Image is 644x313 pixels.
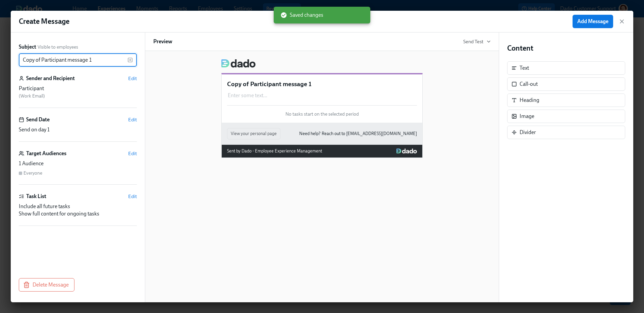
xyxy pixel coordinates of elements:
div: 1 Audience [19,160,137,167]
div: Send DateEditSend on day 1 [19,116,137,142]
span: Saved changes [280,11,323,19]
span: Visible to employees [38,44,78,50]
div: Everyone [23,170,42,176]
div: Show full content for ongoing tasks [19,210,137,217]
span: Delete Message [24,281,69,288]
p: Copy of Participant message 1 [227,80,417,88]
a: Need help? Reach out to [EMAIL_ADDRESS][DOMAIN_NAME] [299,130,417,137]
h6: Task List [26,193,46,200]
div: Image [507,110,625,123]
div: Participant [19,85,137,92]
div: Enter some text... [227,91,417,100]
h6: Sender and Recipient [26,75,75,82]
svg: Insert text variable [127,57,133,63]
button: Add Message [573,15,613,28]
h6: Preview [153,38,172,45]
div: Sent by Dado - Employee Experience Management [227,147,322,155]
button: Edit [128,150,137,157]
div: Sender and RecipientEditParticipant (Work Email) [19,75,137,108]
h4: Content [507,43,625,53]
div: Heading [507,93,625,107]
span: ( Work Email ) [19,93,45,99]
h6: Send Date [26,116,50,123]
span: No tasks start on the selected period [285,111,359,117]
span: Add Message [577,18,608,25]
div: Divider [507,126,625,139]
button: Edit [128,193,137,200]
div: Call-out [520,80,538,88]
img: Dado [396,148,417,154]
h1: Create Message [19,16,69,26]
button: Send Test [463,38,491,45]
div: Text [507,61,625,75]
span: View your personal page [231,130,277,137]
label: Subject [19,43,36,51]
div: Divider [520,129,536,136]
div: Target AudiencesEdit1 AudienceEveryone [19,150,137,185]
button: Edit [128,116,137,123]
div: Send on day 1 [19,126,137,133]
div: Heading [520,97,539,104]
button: Delete Message [19,278,74,292]
h6: Target Audiences [26,150,66,157]
button: Edit [128,75,137,82]
div: Include all future tasks [19,203,137,210]
div: Task ListEditInclude all future tasksShow full content for ongoing tasks [19,193,137,226]
button: View your personal page [227,128,280,139]
div: Text [520,64,529,72]
div: Call-out [507,77,625,91]
div: Image [520,113,534,120]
